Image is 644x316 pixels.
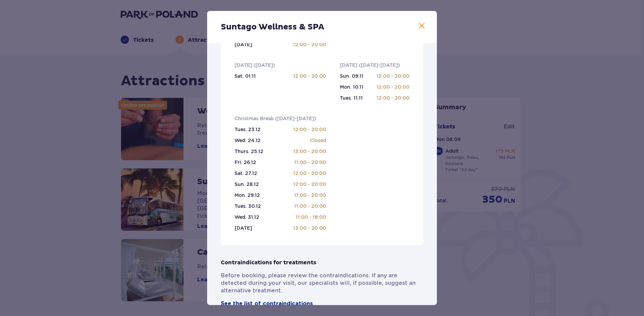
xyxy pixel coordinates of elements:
[235,225,252,231] p: [DATE]
[293,170,326,177] p: 12:00 - 20:00
[235,73,256,79] p: Sat. 01.11
[340,84,363,90] p: Mon. 10.11
[235,115,316,122] p: Christmas Break ([DATE]-[DATE])
[235,159,256,166] p: Fri. 26.12
[235,214,259,220] p: Wed. 31.12
[235,170,257,177] p: Sat. 27.12
[296,214,326,220] p: 11:00 - 18:00
[235,62,275,68] p: [DATE] ([DATE])
[221,272,423,294] p: Before booking, please review the contraindications. If any are detected during your visit, our s...
[235,148,263,155] p: Thurs. 25.12
[340,94,363,101] p: Tues. 11.11
[293,148,326,155] p: 13:00 - 20:00
[340,73,363,79] p: Sun. 09.11
[377,84,409,90] p: 12:00 - 20:00
[235,181,259,188] p: Sun. 28.12
[221,300,313,307] a: See the list of contraindications
[293,225,326,231] p: 13:00 - 20:00
[235,203,261,210] p: Tues. 30.12
[293,41,326,48] p: 12:00 - 20:00
[221,22,324,32] p: Suntago Wellness & SPA
[294,192,326,199] p: 11:00 - 20:00
[235,41,252,48] p: [DATE]
[377,94,409,101] p: 12:00 - 20:00
[310,137,326,144] p: Closed
[235,126,261,133] p: Tues. 23.12
[294,159,326,166] p: 11:00 - 20:00
[293,126,326,133] p: 12:00 - 20:00
[293,73,326,79] p: 12:00 - 20:00
[293,181,326,188] p: 12:00 - 20:00
[235,137,261,144] p: Wed. 24.12
[221,259,316,266] p: Contraindications for treatments
[377,73,409,79] p: 12:00 - 20:00
[294,203,326,210] p: 11:00 - 20:00
[235,192,260,199] p: Mon. 29.12
[340,62,400,68] p: [DATE] ([DATE]-[DATE])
